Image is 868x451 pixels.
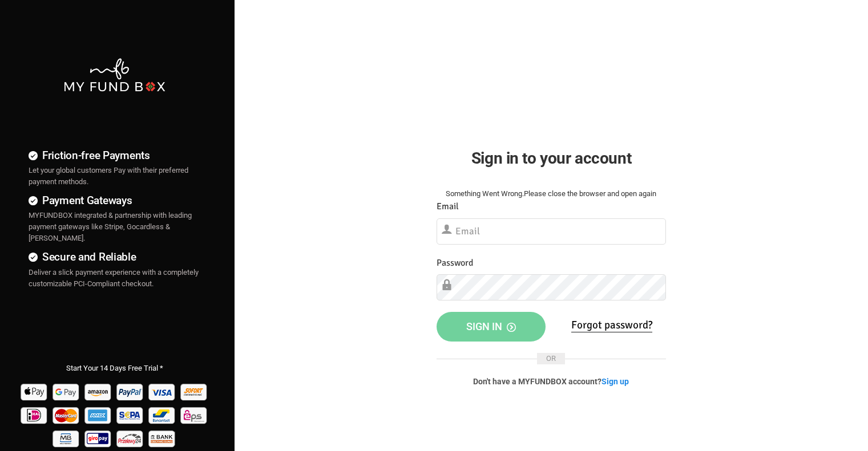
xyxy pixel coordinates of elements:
[147,403,177,426] img: Bancontact Pay
[437,312,546,342] button: Sign in
[437,218,666,245] input: Email
[537,353,565,364] span: OR
[19,380,50,403] img: Apple Pay
[437,256,473,270] label: Password
[29,147,200,164] h4: Friction-free Payments
[51,380,82,403] img: Google Pay
[63,57,166,93] img: mfbwhite.png
[571,318,652,332] a: Forgot password?
[29,192,200,209] h4: Payment Gateways
[115,403,146,426] img: sepa Pay
[29,268,199,288] span: Deliver a slick payment experience with a completely customizable PCI-Compliant checkout.
[83,426,114,450] img: giropay
[115,426,146,450] img: p24 Pay
[147,426,177,450] img: banktransfer
[179,403,209,426] img: EPS Pay
[437,146,666,170] h2: Sign in to your account
[115,380,146,403] img: Paypal
[466,320,516,332] span: Sign in
[601,377,629,386] a: Sign up
[437,376,666,387] p: Don't have a MYFUNDBOX account?
[19,403,50,426] img: Ideal Pay
[29,166,188,186] span: Let your global customers Pay with their preferred payment methods.
[437,188,666,200] div: Something Went Wrong.Please close the browser and open again
[51,403,82,426] img: Mastercard Pay
[29,249,200,265] h4: Secure and Reliable
[51,426,82,450] img: mb Pay
[29,211,192,242] span: MYFUNDBOX integrated & partnership with leading payment gateways like Stripe, Gocardless & [PERSO...
[83,380,114,403] img: Amazon
[179,380,209,403] img: Sofort Pay
[83,403,114,426] img: american_express Pay
[147,380,177,403] img: Visa
[437,200,459,214] label: Email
